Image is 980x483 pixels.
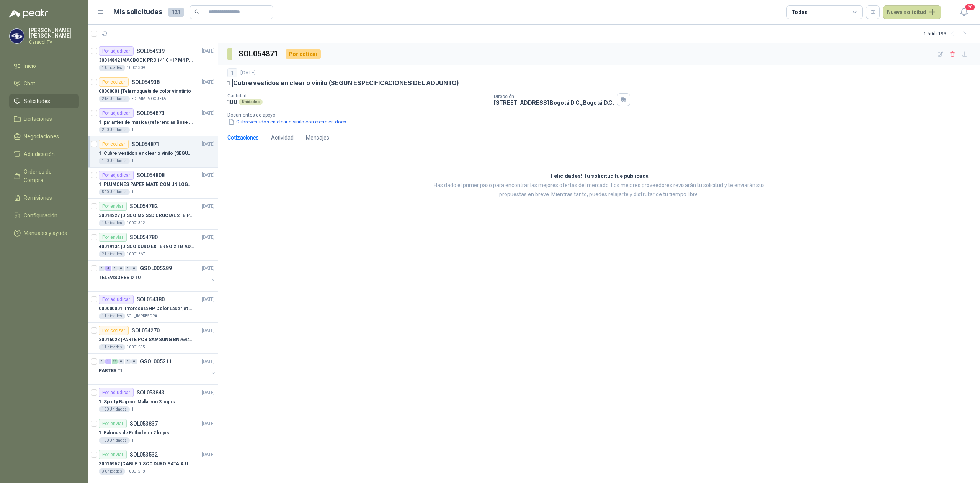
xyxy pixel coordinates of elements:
p: [DATE] [202,296,215,303]
p: GSOL005289 [140,266,172,271]
a: Por adjudicarSOL054380[DATE] 000000001 |Impresora HP Color Laserjet Pro 3201dw1 UnidadesSOL_IMPRE... [88,292,218,323]
p: [PERSON_NAME] [PERSON_NAME] [29,28,79,38]
div: 0 [131,359,137,364]
a: Por enviarSOL054782[DATE] 30014227 |DISCO M2 SSD CRUCIAL 2TB P3 PLUS1 Unidades10001312 [88,199,218,230]
div: 100 Unidades [99,406,130,412]
p: [DATE] [202,265,215,272]
div: 3 Unidades [99,468,125,475]
div: 1 Unidades [99,65,125,71]
p: [DATE] [202,203,215,210]
p: [DATE] [202,141,215,148]
a: Por enviarSOL054780[DATE] 40019134 |DISCO DURO EXTERNO 2 TB ADATA2 Unidades10001667 [88,230,218,261]
div: 0 [99,359,105,364]
div: 1 Unidades [99,313,125,319]
p: 1 | PLUMONES PAPER MATE CON UN LOGO (SEGUN REF.ADJUNTA) [99,181,194,188]
h3: SOL054871 [238,48,279,60]
p: 1 [131,406,134,412]
p: 40019134 | DISCO DURO EXTERNO 2 TB ADATA [99,243,194,250]
p: [DATE] [202,79,215,86]
div: 0 [125,266,131,271]
button: 20 [957,5,971,19]
a: Chat [9,76,79,91]
p: 1 | parlantes de música (referencias Bose o Alexa) CON MARCACION 1 LOGO (Mas datos en el adjunto) [99,119,194,126]
div: Por adjudicar [99,171,134,180]
a: Por enviarSOL053532[DATE] 30015962 |CABLE DISCO DURO SATA A USB 3.0 GENERICO3 Unidades10001218 [88,447,218,478]
div: 22 [112,359,118,364]
p: [DATE] [240,69,256,77]
p: 1 [131,127,134,133]
span: Chat [24,79,35,88]
a: 0 4 0 0 0 0 GSOL005289[DATE] TELEVISORES DITU [99,264,216,288]
span: Órdenes de Compra [24,168,72,184]
div: 100 Unidades [99,158,130,164]
p: [DATE] [202,389,215,396]
a: Por adjudicarSOL054808[DATE] 1 |PLUMONES PAPER MATE CON UN LOGO (SEGUN REF.ADJUNTA)500 Unidades1 [88,168,218,199]
p: SOL054938 [132,79,160,85]
div: Por cotizar [286,49,321,59]
div: 0 [112,266,118,271]
p: 10001312 [127,220,145,226]
p: PARTES TI [99,367,122,375]
p: SOL_IMPRESORA [127,313,157,319]
div: 500 Unidades [99,189,130,195]
div: 0 [118,359,124,364]
p: [DATE] [202,420,215,427]
p: 10001667 [127,251,145,257]
p: 1 | Sporty Bag con Malla con 3 logos [99,398,175,406]
div: 4 [105,266,111,271]
a: Por cotizarSOL054270[DATE] 30016023 |PARTE PCB SAMSUNG BN9644788A P ONECONNE1 Unidades10001535 [88,323,218,354]
p: SOL054808 [137,172,165,178]
p: Caracol TV [29,40,79,44]
a: Solicitudes [9,94,79,108]
div: Cotizaciones [227,133,259,142]
span: Inicio [24,62,36,70]
div: 245 Unidades [99,96,130,102]
p: GSOL005211 [140,359,172,364]
p: SOL054871 [132,141,160,147]
div: Mensajes [306,133,329,142]
span: Adjudicación [24,150,55,158]
p: [DATE] [202,48,215,55]
p: 30014842 | MACBOOK PRO 14" CHIP M4 PRO - MX2J3E/A [99,57,194,64]
p: 10001309 [127,65,145,71]
p: 10001218 [127,468,145,475]
span: Manuales y ayuda [24,229,67,237]
a: Inicio [9,59,79,73]
p: [DATE] [202,327,215,334]
span: Solicitudes [24,97,50,105]
p: [DATE] [202,451,215,458]
div: 1 - 50 de 193 [924,28,971,40]
div: 1 Unidades [99,344,125,350]
p: 1 | Cubre vestidos en clear o vinilo (SEGUN ESPECIFICACIONES DEL ADJUNTO) [99,150,194,157]
div: Por enviar [99,233,127,242]
p: 1 | Cubre vestidos en clear o vinilo (SEGUN ESPECIFICACIONES DEL ADJUNTO) [227,79,459,87]
a: Por adjudicarSOL054873[DATE] 1 |parlantes de música (referencias Bose o Alexa) CON MARCACION 1 LO... [88,105,218,136]
div: 0 [131,266,137,271]
p: SOL054782 [130,204,158,209]
div: 0 [99,266,105,271]
div: Por enviar [99,419,127,428]
div: Actividad [271,133,294,142]
div: Por cotizar [99,77,129,87]
span: search [194,9,200,15]
a: Por enviarSOL053837[DATE] 1 |Balones de Futbol con 2 logos100 Unidades1 [88,416,218,447]
p: [DATE] [202,110,215,117]
div: Por adjudicar [99,295,134,304]
p: SOL053532 [130,452,158,457]
p: 100 [227,99,237,105]
p: SOL054939 [137,48,165,54]
p: EQLMM_MOQUETA [131,96,166,102]
div: Por enviar [99,450,127,459]
a: Configuración [9,208,79,223]
p: SOL054380 [137,297,165,302]
div: 2 Unidades [99,251,125,257]
a: Por cotizarSOL054871[DATE] 1 |Cubre vestidos en clear o vinilo (SEGUN ESPECIFICACIONES DEL ADJUNT... [88,136,218,168]
p: 1 [131,437,134,444]
img: Company Logo [10,29,24,43]
a: Órdenes de Compra [9,164,79,187]
div: 200 Unidades [99,127,130,133]
p: Dirección [494,94,614,99]
p: 30014227 | DISCO M2 SSD CRUCIAL 2TB P3 PLUS [99,212,194,219]
p: SOL053837 [130,421,158,426]
div: 1 [227,68,237,77]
